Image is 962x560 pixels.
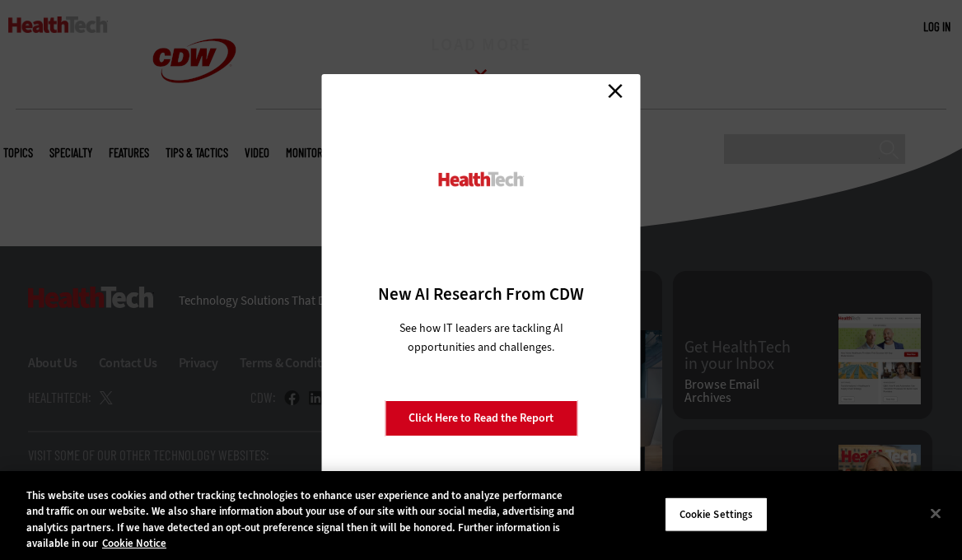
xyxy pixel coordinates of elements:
button: Cookie Settings [665,497,768,532]
a: More information about your privacy [102,536,166,550]
div: This website uses cookies and other tracking technologies to enhance user experience and to analy... [26,488,577,552]
a: Click Here to Read the Report [385,400,577,436]
button: Close [918,495,954,531]
img: HealthTech_0.png [437,170,526,188]
p: See how IT leaders are tackling AI opportunities and challenges. [380,319,583,357]
h3: New AI Research From CDW [351,282,612,306]
a: Close [603,78,628,103]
